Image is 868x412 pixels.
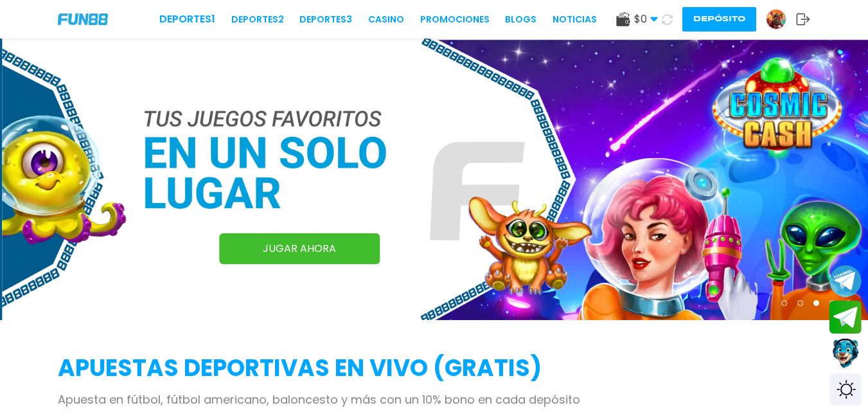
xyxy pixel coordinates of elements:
a: Deportes1 [159,12,215,27]
a: Deportes2 [231,13,284,26]
button: Join telegram channel [829,264,862,298]
h2: APUESTAS DEPORTIVAS EN VIVO (gratis) [58,351,810,386]
div: Switch theme [829,373,862,406]
a: JUGAR AHORA [219,233,380,264]
img: Company Logo [58,13,108,24]
button: Contact customer service [829,337,862,370]
a: Avatar [766,9,796,30]
a: Promociones [420,13,490,26]
img: Avatar [766,10,786,29]
p: Apuesta en fútbol, fútbol americano, baloncesto y más con un 10% bono en cada depósito [58,391,810,408]
a: NOTICIAS [553,13,597,26]
a: Deportes3 [299,13,352,26]
button: Join telegram [829,301,862,334]
a: CASINO [368,13,404,26]
button: Depósito [682,7,756,31]
a: BLOGS [505,13,536,26]
span: $ 0 [634,12,658,27]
